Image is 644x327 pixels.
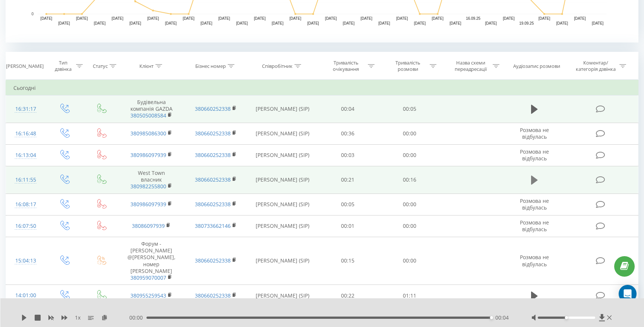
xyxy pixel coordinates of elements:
[130,130,166,137] a: 380985086300
[248,166,317,194] td: [PERSON_NAME] (SIP)
[236,21,248,25] text: [DATE]
[94,21,106,25] text: [DATE]
[13,148,38,163] div: 16:13:04
[248,237,317,284] td: [PERSON_NAME] (SIP)
[317,123,379,144] td: 00:36
[130,292,166,299] a: 380955259543
[388,60,428,72] div: Тривалість розмови
[495,314,509,321] span: 00:04
[519,21,534,25] text: 19.09.25
[449,21,461,25] text: [DATE]
[248,123,317,144] td: [PERSON_NAME] (SIP)
[248,194,317,215] td: [PERSON_NAME] (SIP)
[248,285,317,306] td: [PERSON_NAME] (SIP)
[13,254,38,268] div: 15:04:13
[195,257,231,264] a: 380660252338
[195,63,226,69] div: Бізнес номер
[13,102,38,116] div: 16:31:17
[379,166,441,194] td: 00:16
[307,21,319,25] text: [DATE]
[41,16,53,21] text: [DATE]
[31,12,34,16] text: 0
[58,21,70,25] text: [DATE]
[513,63,560,69] div: Аудіозапис розмови
[539,16,550,21] text: [DATE]
[195,151,231,158] a: 380660252338
[147,16,159,21] text: [DATE]
[432,16,443,21] text: [DATE]
[326,60,366,72] div: Тривалість очікування
[130,151,166,158] a: 380986097939
[248,144,317,166] td: [PERSON_NAME] (SIP)
[6,81,638,95] td: Сьогодні
[485,21,497,25] text: [DATE]
[520,197,549,211] span: Розмова не відбулась
[195,292,231,299] a: 380660252338
[195,222,231,229] a: 380733662146
[619,285,637,303] div: Open Intercom Messenger
[317,285,379,306] td: 00:22
[379,194,441,215] td: 00:00
[254,16,266,21] text: [DATE]
[574,60,618,72] div: Коментар/категорія дзвінка
[130,201,166,208] a: 380986097939
[520,219,549,233] span: Розмова не відбулась
[93,63,108,69] div: Статус
[379,123,441,144] td: 00:00
[248,95,317,123] td: [PERSON_NAME] (SIP)
[574,16,586,21] text: [DATE]
[111,16,123,21] text: [DATE]
[451,60,491,72] div: Назва схеми переадресації
[520,254,549,267] span: Розмова не відбулась
[565,316,568,319] div: Accessibility label
[201,21,212,25] text: [DATE]
[195,105,231,112] a: 380660252338
[379,95,441,123] td: 00:05
[317,144,379,166] td: 00:03
[379,215,441,237] td: 00:00
[343,21,355,25] text: [DATE]
[119,95,183,123] td: Будівельна компанія GAZDA
[129,314,146,321] span: 00:00
[139,63,154,69] div: Клієнт
[592,21,604,25] text: [DATE]
[325,16,337,21] text: [DATE]
[52,60,74,72] div: Тип дзвінка
[13,219,38,233] div: 16:07:50
[520,148,549,162] span: Розмова не відбулась
[130,274,166,281] a: 380959070007
[262,63,293,69] div: Співробітник
[130,183,166,190] a: 380982255800
[129,21,141,25] text: [DATE]
[195,176,231,183] a: 380660252338
[75,314,80,321] span: 1 x
[378,21,390,25] text: [DATE]
[503,16,515,21] text: [DATE]
[520,126,549,140] span: Розмова не відбулась
[317,194,379,215] td: 00:05
[466,16,480,21] text: 16.09.25
[165,21,177,25] text: [DATE]
[195,130,231,137] a: 380660252338
[396,16,408,21] text: [DATE]
[13,288,38,303] div: 14:01:00
[379,144,441,166] td: 00:00
[119,237,183,284] td: Форум - [PERSON_NAME] @[PERSON_NAME], номер [PERSON_NAME]
[119,166,183,194] td: West Town власник
[556,21,568,25] text: [DATE]
[6,63,44,69] div: [PERSON_NAME]
[13,173,38,187] div: 16:11:55
[317,166,379,194] td: 00:21
[272,21,284,25] text: [DATE]
[361,16,373,21] text: [DATE]
[13,126,38,141] div: 16:16:48
[76,16,88,21] text: [DATE]
[379,285,441,306] td: 01:11
[317,95,379,123] td: 00:04
[248,215,317,237] td: [PERSON_NAME] (SIP)
[130,112,166,119] a: 380505008584
[13,197,38,212] div: 16:08:17
[379,237,441,284] td: 00:00
[290,16,302,21] text: [DATE]
[218,16,230,21] text: [DATE]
